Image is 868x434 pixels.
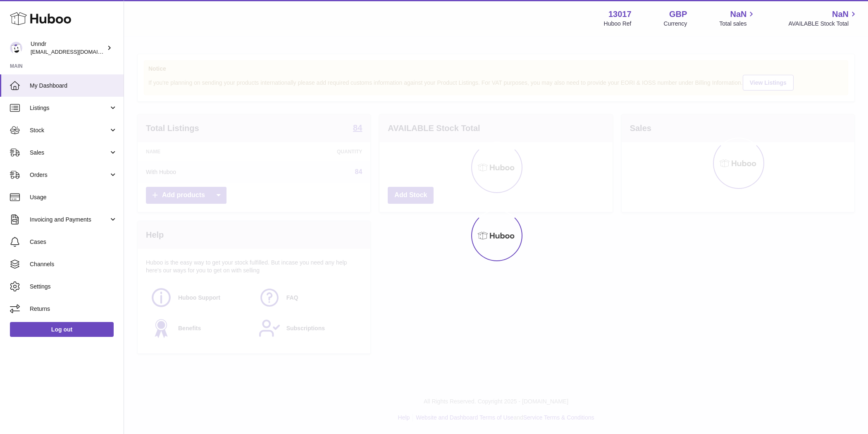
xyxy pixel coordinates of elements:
a: NaN AVAILABLE Stock Total [788,9,858,28]
a: NaN Total sales [719,9,756,28]
span: Sales [30,149,109,157]
span: Channels [30,260,117,268]
span: NaN [730,9,746,20]
span: Settings [30,283,117,291]
span: Invoicing and Payments [30,216,109,224]
span: AVAILABLE Stock Total [788,20,858,28]
img: sofiapanwar@gmail.com [10,42,22,54]
span: Total sales [719,20,756,28]
div: Currency [664,20,687,28]
span: Usage [30,193,117,201]
span: My Dashboard [30,82,117,90]
span: NaN [832,9,849,20]
strong: 13017 [608,9,632,20]
span: [EMAIL_ADDRESS][DOMAIN_NAME] [31,48,122,55]
a: Log out [10,322,114,337]
div: Unndr [31,40,105,56]
span: Listings [30,104,109,112]
span: Orders [30,171,109,179]
span: Cases [30,238,117,246]
strong: GBP [669,9,687,20]
div: Huboo Ref [604,20,632,28]
span: Returns [30,305,117,313]
span: Stock [30,126,109,134]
